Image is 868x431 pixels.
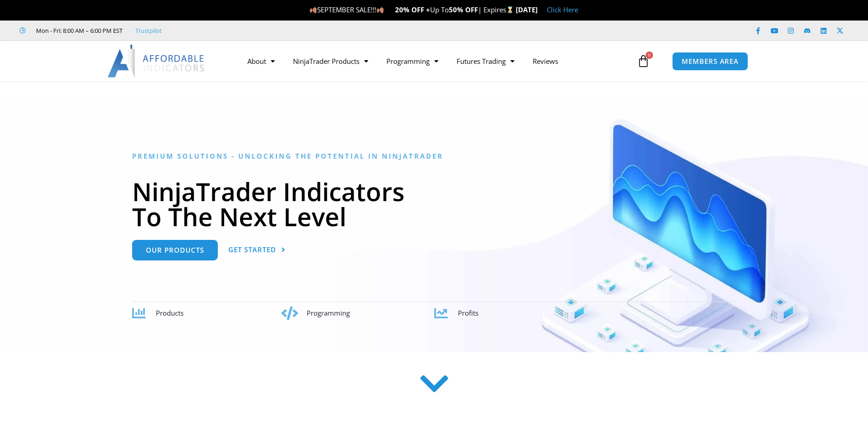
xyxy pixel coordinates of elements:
span: Get Started [228,246,276,253]
a: Reviews [524,51,567,72]
a: About [238,51,284,72]
a: Our Products [132,240,218,260]
h1: NinjaTrader Indicators To The Next Level [132,179,736,229]
strong: [DATE] [516,5,538,14]
a: Programming [377,51,447,72]
span: Our Products [146,247,204,254]
span: Products [156,308,184,317]
span: Programming [307,308,350,317]
span: MEMBERS AREA [682,58,739,65]
img: ⌛ [507,6,514,13]
span: Mon - Fri: 8:00 AM – 6:00 PM EST [34,25,123,36]
a: 0 [623,48,663,74]
span: 0 [646,52,653,59]
nav: Menu [238,51,635,72]
a: Click Here [547,5,578,14]
h6: Premium Solutions - Unlocking the Potential in NinjaTrader [132,152,736,161]
span: Profits [458,308,478,317]
img: 🍂 [310,6,317,13]
a: Get Started [228,240,286,260]
img: 🍂 [377,6,384,13]
img: LogoAI | Affordable Indicators – NinjaTrader [108,45,205,78]
a: Trustpilot [135,25,162,36]
a: NinjaTrader Products [284,51,377,72]
strong: 50% OFF [449,5,478,14]
strong: 20% OFF + [395,5,430,14]
a: MEMBERS AREA [672,52,748,71]
span: SEPTEMBER SALE!!! Up To | Expires [309,5,516,14]
a: Futures Trading [447,51,524,72]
